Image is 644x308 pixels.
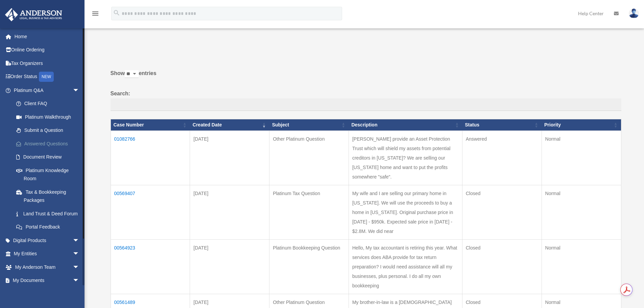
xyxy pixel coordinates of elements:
[269,119,349,131] th: Subject: activate to sort column ascending
[5,247,90,261] a: My Entitiesarrow_drop_down
[269,239,349,294] td: Platinum Bookkeeping Question
[9,207,90,220] a: Land Trust & Deed Forum
[190,185,269,239] td: [DATE]
[462,131,542,185] td: Answered
[190,119,269,131] th: Created Date: activate to sort column ascending
[5,234,90,247] a: Digital Productsarrow_drop_down
[111,131,190,185] td: 01082766
[462,239,542,294] td: Closed
[125,70,139,78] select: Showentries
[73,234,86,247] span: arrow_drop_down
[9,220,90,234] a: Portal Feedback
[542,239,621,294] td: Normal
[9,110,90,124] a: Platinum Walkthrough
[73,260,86,274] span: arrow_drop_down
[73,274,86,288] span: arrow_drop_down
[5,56,90,70] a: Tax Organizers
[190,239,269,294] td: [DATE]
[73,247,86,261] span: arrow_drop_down
[629,8,639,18] img: User Pic
[9,97,90,111] a: Client FAQ
[5,274,90,287] a: My Documentsarrow_drop_down
[9,150,90,164] a: Document Review
[3,8,64,21] img: Anderson Advisors Platinum Portal
[542,119,621,131] th: Priority: activate to sort column ascending
[5,43,90,57] a: Online Ordering
[9,124,90,137] a: Submit a Question
[5,260,90,274] a: My Anderson Teamarrow_drop_down
[269,131,349,185] td: Other Platinum Question
[542,185,621,239] td: Normal
[111,239,190,294] td: 00564923
[5,84,90,97] a: Platinum Q&Aarrow_drop_down
[73,84,86,97] span: arrow_drop_down
[9,185,90,207] a: Tax & Bookkeeping Packages
[91,9,99,18] i: menu
[542,131,621,185] td: Normal
[113,9,120,17] i: search
[462,185,542,239] td: Closed
[111,98,621,111] input: Search:
[111,119,190,131] th: Case Number: activate to sort column ascending
[349,119,462,131] th: Description: activate to sort column ascending
[111,185,190,239] td: 00569407
[91,12,99,18] a: menu
[111,89,621,111] label: Search:
[9,137,90,150] a: Answered Questions
[5,70,90,84] a: Order StatusNEW
[349,185,462,239] td: My wife and I are selling our primary home in [US_STATE]. We will use the proceeds to buy a home ...
[349,239,462,294] td: Hello, My tax accountant is retiring this year. What services does ABA provide for tax return pre...
[5,30,90,43] a: Home
[349,131,462,185] td: [PERSON_NAME] provide an Asset Protection Trust which will shield my assets from potential credit...
[190,131,269,185] td: [DATE]
[111,69,621,85] label: Show entries
[39,72,54,82] div: NEW
[9,164,90,185] a: Platinum Knowledge Room
[269,185,349,239] td: Platinum Tax Question
[462,119,542,131] th: Status: activate to sort column ascending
